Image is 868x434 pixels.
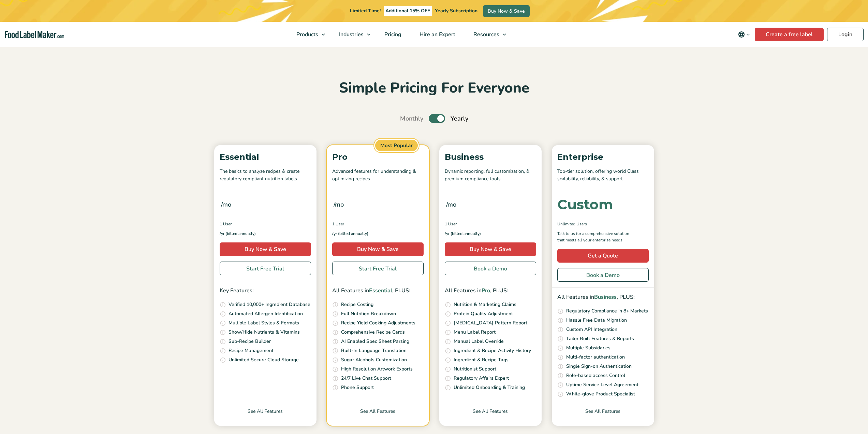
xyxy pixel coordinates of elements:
p: Unlimited Secure Cloud Storage [229,356,299,364]
button: Change language [733,28,755,41]
label: Toggle [429,114,445,123]
a: Buy Now & Save [483,5,530,17]
a: Products [288,22,328,47]
p: Talk to us for a comprehensive solution that meets all your enterprise needs [557,230,636,243]
a: Login [827,28,864,41]
p: Sugar Alcohols Customization [341,356,407,364]
p: Hassle Free Data Migration [566,317,627,324]
p: All Features in , PLUS: [445,286,536,295]
p: Enterprise [557,151,649,164]
p: Dynamic reporting, full customization, & premium compliance tools [445,168,536,183]
p: Key Features: [220,286,311,295]
p: Custom API Integration [566,326,617,333]
p: Sub-Recipe Builder [229,338,271,345]
p: Verified 10,000+ Ingredient Database [229,301,310,308]
p: Multi-factor authentication [566,353,625,361]
p: Ingredient & Recipe Activity History [454,347,531,354]
a: Buy Now & Save [220,242,311,256]
span: /yr (billed annually) [445,230,481,237]
p: Comprehensive Recipe Cards [341,328,405,336]
a: Book a Demo [445,262,536,275]
a: See All Features [327,408,429,426]
p: Regulatory Compliance in 8+ Markets [566,307,648,315]
span: Additional 15% OFF [384,6,432,16]
p: Multiple Label Styles & Formats [229,319,299,327]
span: Yearly Subscription [435,8,477,14]
span: /mo [446,200,456,209]
p: All Features in , PLUS: [557,293,649,302]
span: Monthly [400,114,423,123]
span: Products [294,31,319,38]
span: 1 User [445,221,457,227]
div: Custom [557,198,613,211]
p: Automated Allergen Identification [229,310,303,318]
p: Built-In Language Translation [341,347,407,354]
a: Industries [330,22,374,47]
p: Pro [332,151,424,164]
p: Uptime Service Level Agreement [566,381,638,389]
p: Full Nutrition Breakdown [341,310,396,318]
span: Unlimited Users [557,221,587,227]
p: Tailor Built Features & Reports [566,335,634,342]
span: Most Popular [374,139,419,153]
p: AI Enabled Spec Sheet Parsing [341,338,409,345]
p: Unlimited Onboarding & Training [454,384,525,391]
p: Nutritionist Support [454,365,496,373]
span: Limited Time! [350,8,381,14]
p: Recipe Yield Cooking Adjustments [341,319,415,327]
span: 1 User [332,221,344,227]
span: Hire an Expert [417,31,456,38]
span: /mo [334,200,344,209]
p: Ingredient & Recipe Tags [454,356,509,364]
p: Recipe Costing [341,301,373,308]
span: Essential [369,287,392,294]
h2: Simple Pricing For Everyone [211,79,658,98]
p: Multiple Subsidaries [566,344,610,352]
p: [MEDICAL_DATA] Pattern Report [454,319,527,327]
a: Create a free label [755,28,824,41]
a: Food Label Maker homepage [5,31,64,39]
span: Yearly [451,114,468,123]
p: Show/Hide Nutrients & Vitamins [229,328,300,336]
a: Start Free Trial [332,262,424,275]
p: 24/7 Live Chat Support [341,375,391,382]
p: Phone Support [341,384,374,391]
p: Advanced features for understanding & optimizing recipes [332,168,424,183]
a: Buy Now & Save [332,242,424,256]
p: Essential [220,151,311,164]
p: The basics to analyze recipes & create regulatory compliant nutrition labels [220,168,311,183]
span: Resources [471,31,500,38]
span: 1 User [220,221,232,227]
a: See All Features [552,408,654,426]
a: Hire an Expert [411,22,463,47]
span: Business [594,293,617,301]
p: All Features in , PLUS: [332,286,424,295]
a: Get a Quote [557,249,649,263]
p: High Resolution Artwork Exports [341,365,413,373]
a: Pricing [376,22,409,47]
p: Business [445,151,536,164]
p: Nutrition & Marketing Claims [454,301,516,308]
a: See All Features [439,408,542,426]
span: Industries [337,31,364,38]
p: Manual Label Override [454,338,504,345]
a: Start Free Trial [220,262,311,275]
span: Pricing [382,31,402,38]
a: Resources [465,22,510,47]
a: Buy Now & Save [445,242,536,256]
p: Top-tier solution, offering world Class scalability, reliability, & support [557,168,649,183]
a: See All Features [214,408,317,426]
p: Menu Label Report [454,328,496,336]
p: Protein Quality Adjustment [454,310,513,318]
p: Regulatory Affairs Expert [454,375,509,382]
p: Recipe Management [229,347,274,354]
span: /yr (billed annually) [332,230,368,237]
p: White-glove Product Specialist [566,390,635,398]
p: Single Sign-on Authentication [566,363,632,370]
a: Book a Demo [557,268,649,282]
span: /yr (billed annually) [220,230,256,237]
span: Pro [482,287,490,294]
span: /mo [221,200,231,209]
p: Role-based access Control [566,372,625,379]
